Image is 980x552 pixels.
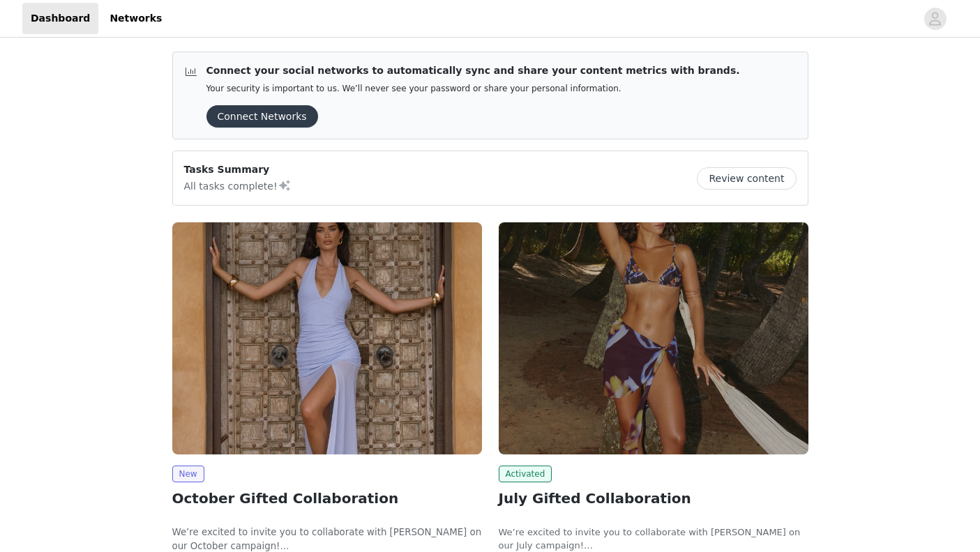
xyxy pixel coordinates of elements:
[206,63,740,78] p: Connect your social networks to automatically sync and share your content metrics with brands.
[22,3,98,34] a: Dashboard
[499,466,552,482] span: Activated
[928,8,942,30] div: avatar
[172,527,482,551] span: We’re excited to invite you to collaborate with [PERSON_NAME] on our October campaign!
[206,105,318,128] button: Connect Networks
[184,177,292,194] p: All tasks complete!
[206,84,740,94] p: Your security is important to us. We’ll never see your password or share your personal information.
[499,488,808,509] h2: July Gifted Collaboration
[184,162,292,177] p: Tasks Summary
[101,3,170,34] a: Networks
[172,222,482,454] img: Peppermayo EU
[499,222,808,454] img: Peppermayo AUS
[172,488,482,509] h2: October Gifted Collaboration
[172,466,204,482] span: New
[697,167,796,190] button: Review content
